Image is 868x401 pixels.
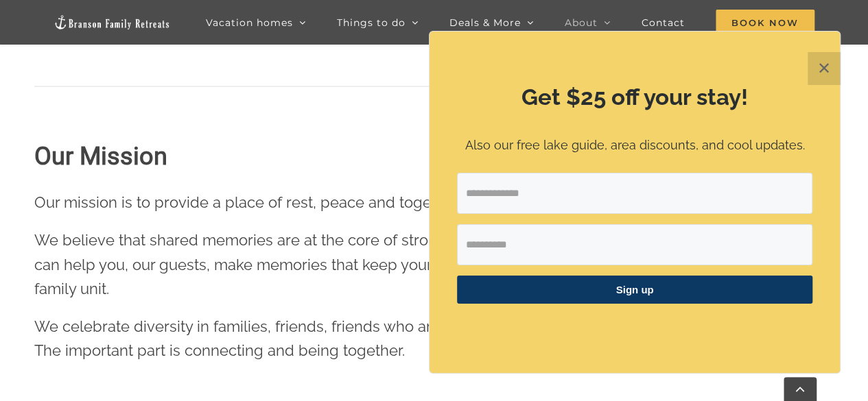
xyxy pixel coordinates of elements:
span: About [565,18,598,27]
h2: Get $25 off your stay! [457,82,812,113]
button: Sign up [457,276,812,304]
span: We celebrate diversity in families, friends, friends who are like family, and of course, four-leg... [34,317,831,359]
span: We believe that shared memories are at the core of strong relationships, and we consider it a job... [34,231,832,297]
span: Book Now [716,10,814,36]
span: Vacation homes [206,18,293,27]
strong: Our Mission [34,142,167,171]
span: Contact [642,18,685,27]
span: Things to do [337,18,406,27]
span: Our mission is to provide a place of rest, peace and togetherness for families and friends. [34,193,660,211]
p: ​ [457,321,812,335]
input: Email Address [457,173,812,214]
img: Branson Family Retreats Logo [54,14,170,30]
button: Close [808,52,841,85]
input: First Name [457,224,812,265]
span: Deals & More [449,18,521,27]
p: Also our free lake guide, area discounts, and cool updates. [457,136,812,156]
